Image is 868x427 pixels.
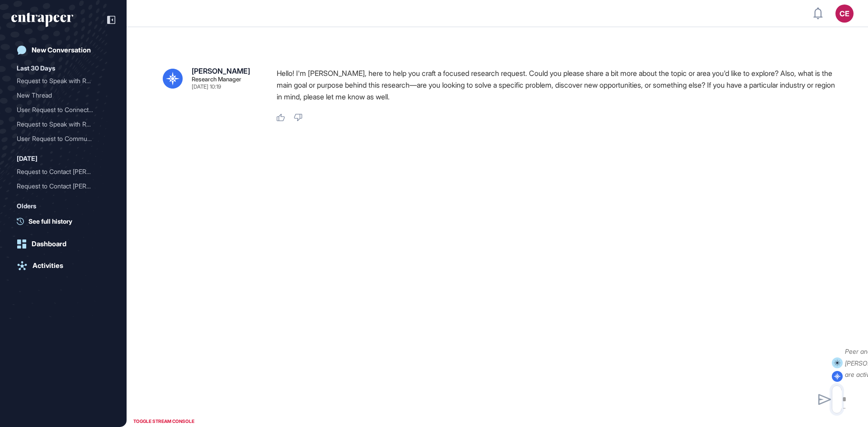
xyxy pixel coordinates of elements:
div: Request to Speak with Ree... [17,74,103,88]
a: New Conversation [11,41,115,59]
div: New Thread [17,88,110,103]
a: Dashboard [11,235,115,253]
div: Request to Contact Rees [17,164,110,179]
div: Request to Contact Reesee [17,179,110,193]
div: User Request to Connect w... [17,103,103,117]
div: Request to Speak with Ree... [17,117,103,131]
a: Activities [11,257,115,275]
div: User Request to Communicate with Reese [17,131,110,146]
div: Olders [17,201,36,211]
div: Research Manager [192,76,241,82]
div: New Thread [17,88,103,103]
div: New Conversation [32,46,91,54]
div: User Request to Communica... [17,131,103,146]
div: entrapeer-logo [11,13,73,27]
div: User Request to Connect with Reese [17,103,110,117]
a: See full history [17,216,115,226]
div: Request to Contact [PERSON_NAME] [17,164,103,179]
button: CE [835,5,854,23]
div: [PERSON_NAME] [192,67,250,75]
p: Hello! I'm [PERSON_NAME], here to help you craft a focused research request. Could you please sha... [277,67,839,103]
span: See full history [28,216,72,226]
div: [DATE] 10:19 [192,84,221,89]
div: Activities [33,262,63,270]
div: Last 30 Days [17,63,55,74]
div: [DATE] [17,153,38,164]
div: TOGGLE STREAM CONSOLE [131,416,197,427]
div: Request to Contact [PERSON_NAME] [17,179,103,193]
div: Request to Speak with Reese [17,117,110,131]
div: Dashboard [32,240,66,248]
div: Request to Speak with Reese [17,74,110,88]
